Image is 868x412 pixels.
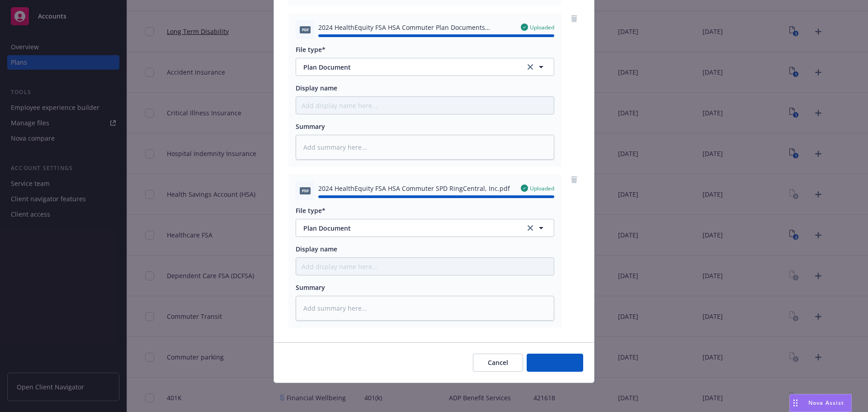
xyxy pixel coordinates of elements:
[296,206,325,215] span: File type*
[569,13,580,24] a: remove
[318,184,510,193] span: 2024 HealthEquity FSA HSA Commuter SPD RingCentral, Inc.pdf
[296,45,325,54] span: File type*
[525,223,536,233] a: clear selection
[296,58,554,76] button: Plan Documentclear selection
[473,354,523,372] button: Cancel
[569,174,580,185] a: remove
[789,394,852,412] button: Nova Assist
[296,84,337,92] span: Display name
[542,358,568,367] span: Add files
[296,245,337,253] span: Display name
[300,187,311,194] span: pdf
[296,97,554,114] input: Add display name here...
[790,394,801,412] div: Drag to move
[303,223,513,233] span: Plan Document
[296,283,325,292] span: Summary
[808,399,844,407] span: Nova Assist
[296,122,325,131] span: Summary
[530,185,554,192] span: Uploaded
[300,26,311,33] span: pdf
[527,354,583,372] button: Add files
[303,62,513,72] span: Plan Document
[318,23,514,32] span: 2024 HealthEquity FSA HSA Commuter Plan Documents RingCentral, Inc.pdf
[296,219,554,237] button: Plan Documentclear selection
[296,258,554,275] input: Add display name here...
[530,24,554,31] span: Uploaded
[525,62,536,72] a: clear selection
[488,358,508,367] span: Cancel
